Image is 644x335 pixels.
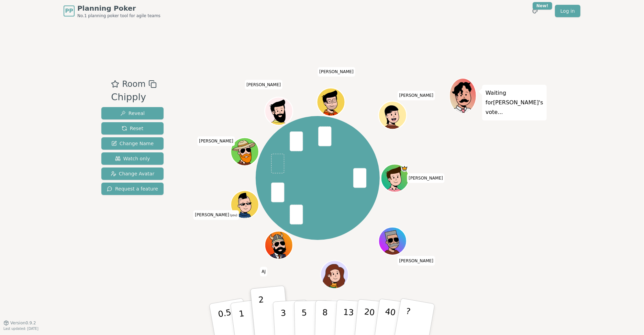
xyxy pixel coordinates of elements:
span: Click to change your name [398,91,435,100]
button: Add as favourite [111,78,119,90]
p: Waiting for [PERSON_NAME] 's vote... [486,88,543,117]
div: Chipply [111,90,156,104]
span: Click to change your name [193,210,239,220]
a: PPPlanning PokerNo.1 planning poker tool for agile teams [64,3,160,19]
span: (you) [229,214,237,217]
button: Reveal [101,107,164,119]
span: Change Name [111,140,154,147]
span: No.1 planning poker tool for agile teams [77,13,160,19]
span: Click to change your name [197,136,235,146]
p: 2 [258,295,267,332]
span: PP [65,7,73,15]
span: Room [122,78,145,90]
div: New! [533,2,552,10]
span: Reset [122,125,143,132]
button: Reset [101,122,164,135]
span: Planning Poker [77,3,160,13]
span: Last updated: [DATE] [3,327,38,331]
a: Log in [555,5,580,17]
button: New! [529,5,541,17]
span: Change Avatar [111,170,155,177]
button: Change Avatar [101,167,164,180]
span: Click to change your name [318,67,355,77]
button: Version0.9.2 [3,320,36,326]
span: Click to change your name [245,80,282,89]
span: Click to change your name [398,256,435,265]
span: Request a feature [107,185,158,192]
button: Watch only [101,152,164,165]
span: Dylan is the host [401,165,408,172]
span: Watch only [115,155,150,162]
span: Version 0.9.2 [10,320,36,326]
button: Request a feature [101,183,164,195]
span: Reveal [120,110,145,117]
button: Click to change your avatar [232,191,258,218]
span: Click to change your name [407,173,445,183]
button: Change Name [101,137,164,150]
span: Click to change your name [260,267,267,276]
